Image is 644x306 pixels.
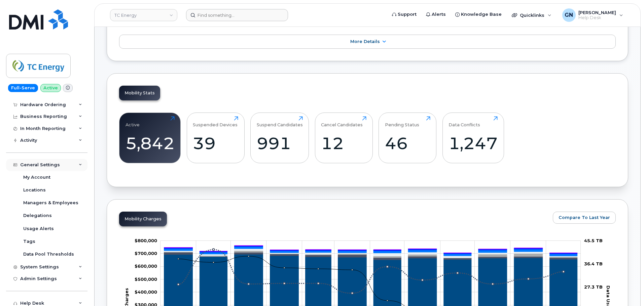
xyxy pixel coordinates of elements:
[135,251,157,256] g: $0
[135,289,157,295] tspan: $400,000
[387,8,421,21] a: Support
[321,133,366,153] div: 12
[135,289,157,295] g: $0
[553,212,616,224] button: Compare To Last Year
[584,261,603,266] tspan: 36.4 TB
[559,214,610,221] span: Compare To Last Year
[164,246,577,253] g: QST
[193,116,238,159] a: Suspended Devices39
[321,116,366,159] a: Cancel Candidates12
[578,15,616,20] span: Help Desk
[135,251,157,256] tspan: $700,000
[193,133,238,153] div: 39
[126,133,175,153] div: 5,842
[164,246,577,253] g: HST
[110,9,177,21] a: TC Energy
[558,8,628,22] div: Geoffrey Newport
[565,11,573,19] span: GN
[126,116,175,159] a: Active5,842
[578,10,616,15] span: [PERSON_NAME]
[135,263,157,269] tspan: $600,000
[584,284,603,290] tspan: 27.3 TB
[432,11,446,18] span: Alerts
[135,238,157,243] tspan: $800,000
[449,116,480,127] div: Data Conflicts
[449,133,498,153] div: 1,247
[461,11,502,18] span: Knowledge Base
[398,11,417,18] span: Support
[135,276,157,282] tspan: $500,000
[449,116,498,159] a: Data Conflicts1,247
[257,116,303,159] a: Suspend Candidates991
[135,238,157,243] g: $0
[257,116,303,127] div: Suspend Candidates
[421,8,451,21] a: Alerts
[520,12,544,18] span: Quicklinks
[135,276,157,282] g: $0
[135,263,157,269] g: $0
[615,277,639,301] iframe: Messenger Launcher
[451,8,506,21] a: Knowledge Base
[164,246,577,254] g: GST
[584,238,603,243] tspan: 45.5 TB
[350,39,380,44] span: More Details
[126,116,140,127] div: Active
[193,116,238,127] div: Suspended Devices
[385,116,430,159] a: Pending Status46
[507,8,556,22] div: Quicklinks
[186,9,288,21] input: Find something...
[385,133,430,153] div: 46
[164,247,577,256] g: Features
[257,133,303,153] div: 991
[321,116,363,127] div: Cancel Candidates
[385,116,419,127] div: Pending Status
